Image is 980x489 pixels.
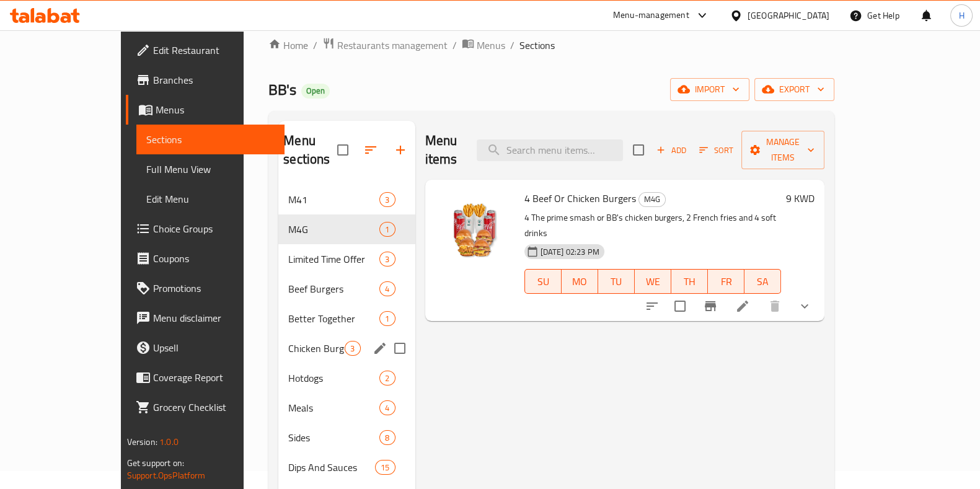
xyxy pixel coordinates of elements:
[288,400,379,415] div: Meals
[380,253,394,265] span: 3
[278,363,415,393] div: Hotdogs2
[667,293,693,319] span: Select to update
[153,73,275,87] span: Branches
[435,190,514,269] img: 4 Beef Or Chicken Burgers
[288,371,379,385] span: Hotdogs
[786,190,814,207] h6: 9 KWD
[639,192,665,206] span: M4G
[754,78,834,101] button: export
[345,343,360,355] span: 3
[330,137,356,163] span: Select all sections
[958,9,964,22] span: H
[797,299,812,314] svg: Show Choices
[136,125,285,154] a: Sections
[127,434,157,450] span: Version:
[278,274,415,304] div: Beef Burgers4
[146,132,275,147] span: Sections
[651,141,691,160] button: Add
[640,273,666,291] span: WE
[379,430,395,445] div: items
[288,192,379,207] div: M41
[278,185,415,214] div: M413
[127,455,184,471] span: Get support on:
[380,194,394,206] span: 3
[127,467,206,483] a: Support.OpsPlatform
[379,371,395,385] div: items
[288,430,379,445] span: Sides
[625,137,651,163] span: Select section
[764,82,824,97] span: export
[477,139,623,161] input: search
[386,135,415,165] button: Add section
[462,37,505,53] a: Menus
[288,460,375,475] span: Dips And Sauces
[676,273,703,291] span: TH
[126,95,285,125] a: Menus
[691,141,741,160] span: Sort items
[680,82,739,97] span: import
[744,269,781,294] button: SA
[524,189,636,208] span: 4 Beef Or Chicken Burgers
[380,224,394,236] span: 1
[126,65,285,95] a: Branches
[380,313,394,325] span: 1
[153,43,275,58] span: Edit Restaurant
[371,339,389,358] button: edit
[380,372,394,384] span: 2
[635,269,671,294] button: WE
[288,341,345,356] span: Chicken Burgers
[379,192,395,207] div: items
[452,38,457,53] li: /
[735,299,750,314] a: Edit menu item
[153,221,275,236] span: Choice Groups
[530,273,557,291] span: SU
[146,162,275,177] span: Full Menu View
[376,462,394,474] span: 15
[278,393,415,423] div: Meals4
[699,143,733,157] span: Sort
[741,131,824,169] button: Manage items
[268,38,308,53] a: Home
[288,252,379,267] span: Limited Time Offer
[288,281,379,296] div: Beef Burgers
[477,38,505,53] span: Menus
[379,281,395,296] div: items
[126,35,285,65] a: Edit Restaurant
[288,311,379,326] span: Better Together
[708,269,744,294] button: FR
[126,273,285,303] a: Promotions
[153,251,275,266] span: Coupons
[153,281,275,296] span: Promotions
[159,434,179,450] span: 1.0.0
[380,283,394,295] span: 4
[375,460,395,475] div: items
[126,392,285,422] a: Grocery Checklist
[510,38,514,53] li: /
[153,370,275,385] span: Coverage Report
[695,291,725,321] button: Branch-specific-item
[126,303,285,333] a: Menu disclaimer
[603,273,630,291] span: TU
[380,432,394,444] span: 8
[425,131,462,169] h2: Menu items
[519,38,555,53] span: Sections
[126,214,285,244] a: Choice Groups
[136,184,285,214] a: Edit Menu
[146,192,275,206] span: Edit Menu
[380,402,394,414] span: 4
[379,252,395,267] div: items
[567,273,593,291] span: MO
[562,269,598,294] button: MO
[283,131,337,169] h2: Menu sections
[126,363,285,392] a: Coverage Report
[136,154,285,184] a: Full Menu View
[126,244,285,273] a: Coupons
[598,269,635,294] button: TU
[696,141,736,160] button: Sort
[751,134,814,165] span: Manage items
[670,78,749,101] button: import
[301,86,330,96] span: Open
[536,246,604,258] span: [DATE] 02:23 PM
[748,9,829,22] div: [GEOGRAPHIC_DATA]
